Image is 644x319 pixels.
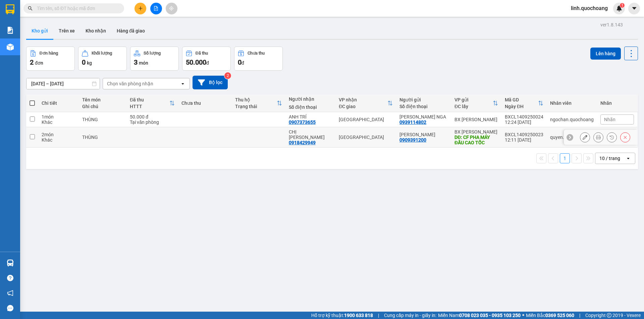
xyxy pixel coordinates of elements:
[438,312,521,319] span: Miền Nam
[224,72,231,79] sup: 2
[399,132,448,137] div: ANH CƯỜNG
[616,5,622,11] img: icon-new-feature
[87,60,92,66] span: kg
[454,129,498,135] div: BX [PERSON_NAME]
[566,4,613,12] span: linh.quochoang
[154,6,158,11] span: file-add
[607,313,611,318] span: copyright
[550,117,594,122] div: ngochan.quochoang
[26,47,75,71] button: Đơn hàng2đơn
[451,94,501,112] th: Toggle SortBy
[7,275,13,281] span: question-circle
[620,3,625,8] sup: 1
[238,58,241,66] span: 0
[196,51,208,56] div: Đã thu
[339,104,387,109] div: ĐC giao
[80,23,111,39] button: Kho nhận
[40,51,58,56] div: Đơn hàng
[42,132,75,137] div: 2 món
[505,119,543,125] div: 12:24 [DATE]
[26,23,53,39] button: Kho gửi
[631,5,637,11] span: caret-down
[289,96,332,102] div: Người nhận
[26,78,100,89] input: Select a date range.
[344,313,373,318] strong: 1900 633 818
[399,104,448,109] div: Số điện thoại
[600,100,634,106] div: Nhãn
[235,97,277,102] div: Thu hộ
[590,48,621,60] button: Lên hàng
[560,153,570,163] button: 1
[454,104,493,109] div: ĐC lấy
[550,135,594,140] div: quyen.quochoang
[600,21,623,28] div: ver 1.8.143
[82,117,123,122] div: THÙNG
[454,117,498,122] div: BX [PERSON_NAME]
[522,314,524,317] span: ⚪️
[545,313,574,318] strong: 0369 525 060
[241,60,244,66] span: đ
[130,47,179,71] button: Số lượng3món
[180,81,185,86] svg: open
[82,97,123,102] div: Tên món
[248,51,265,56] div: Chưa thu
[550,100,594,106] div: Nhân viên
[339,117,393,122] div: [GEOGRAPHIC_DATA]
[135,3,146,14] button: plus
[384,312,436,319] span: Cung cấp máy in - giấy in:
[7,259,14,266] img: warehouse-icon
[626,156,631,161] svg: open
[579,312,580,319] span: |
[130,119,175,125] div: Tại văn phòng
[454,97,493,102] div: VP gửi
[53,23,80,39] button: Trên xe
[107,80,153,87] div: Chọn văn phòng nhận
[399,137,426,143] div: 0909391200
[339,97,387,102] div: VP nhận
[144,51,161,56] div: Số lượng
[6,4,14,14] img: logo-vxr
[126,94,178,112] th: Toggle SortBy
[604,117,615,122] span: Nhãn
[28,6,33,11] span: search
[206,60,209,66] span: đ
[289,119,316,125] div: 0907373655
[289,140,316,145] div: 0918429949
[7,305,13,311] span: message
[42,114,75,119] div: 1 món
[166,3,177,14] button: aim
[505,97,538,102] div: Mã GD
[505,137,543,143] div: 12:11 [DATE]
[399,97,448,102] div: Người gửi
[505,132,543,137] div: BXCL1409250023
[182,47,231,71] button: Đã thu50.000đ
[82,58,86,66] span: 0
[232,94,285,112] th: Toggle SortBy
[311,312,373,319] span: Hỗ trợ kỹ thuật:
[339,135,393,140] div: [GEOGRAPHIC_DATA]
[134,58,138,66] span: 3
[139,60,148,66] span: món
[130,114,175,119] div: 50.000 đ
[82,135,123,140] div: THÙNG
[35,60,43,66] span: đơn
[78,47,127,71] button: Khối lượng0kg
[335,94,396,112] th: Toggle SortBy
[138,6,143,11] span: plus
[42,119,75,125] div: Khác
[7,27,14,34] img: solution-icon
[621,3,623,8] span: 1
[181,100,228,106] div: Chưa thu
[82,104,123,109] div: Ghi chú
[599,155,620,162] div: 10 / trang
[92,51,112,56] div: Khối lượng
[7,44,14,51] img: warehouse-icon
[628,3,640,14] button: caret-down
[235,104,277,109] div: Trạng thái
[289,104,332,110] div: Số điện thoại
[378,312,379,319] span: |
[111,23,150,39] button: Hàng đã giao
[193,76,228,89] button: Bộ lọc
[7,290,13,296] span: notification
[169,6,174,11] span: aim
